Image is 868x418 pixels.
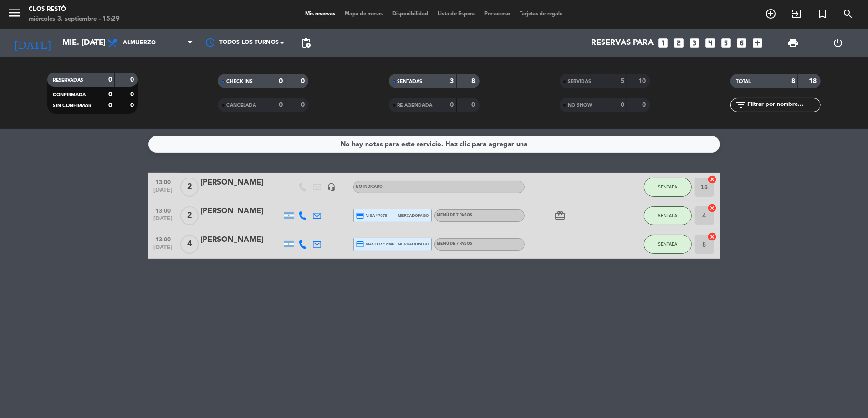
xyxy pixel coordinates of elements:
i: cancel [708,203,717,213]
div: [PERSON_NAME] [201,205,282,218]
span: pending_actions [300,37,312,49]
span: TOTAL [736,79,751,84]
span: mercadopago [398,241,429,247]
i: arrow_drop_down [89,37,100,49]
strong: 0 [301,78,306,84]
span: SENTADA [658,184,677,189]
div: No hay notas para este servicio. Haz clic para agregar una [340,139,528,150]
span: 13:00 [152,233,175,244]
i: looks_5 [720,37,733,49]
span: Disponibilidad [388,11,433,17]
span: Almuerzo [123,40,156,46]
strong: 5 [621,78,624,84]
span: 13:00 [152,176,175,187]
span: print [787,37,799,49]
i: credit_card [356,211,365,220]
i: add_circle_outline [765,8,776,20]
span: Mis reservas [300,11,340,17]
input: Filtrar por nombre... [746,100,820,110]
strong: 0 [108,102,112,109]
span: visa * 7078 [356,211,387,220]
span: SENTADAS [398,79,423,84]
i: looks_4 [705,37,717,49]
i: cancel [708,175,717,184]
i: exit_to_app [791,8,802,20]
i: turned_in_not [817,8,828,20]
span: 2 [180,178,199,197]
strong: 0 [279,102,283,108]
strong: 0 [108,76,112,83]
strong: 0 [471,102,477,108]
span: NO INDICADO [356,185,383,188]
span: MENÚ DE 7 PASOS [437,242,473,246]
span: RESERVADAS [53,78,83,83]
span: SENTADA [658,213,677,218]
span: MENÚ DE 7 PASOS [437,213,473,217]
span: SIN CONFIRMAR [53,104,91,108]
span: [DATE] [152,216,175,227]
i: headset_mic [327,183,336,191]
strong: 0 [301,102,306,108]
span: RE AGENDADA [398,103,433,108]
strong: 0 [621,102,624,108]
strong: 8 [471,78,477,84]
i: search [842,8,854,20]
strong: 3 [450,78,454,84]
i: credit_card [356,240,365,249]
strong: 8 [791,78,795,84]
button: SENTADA [644,235,692,254]
span: Reservas para [592,39,654,48]
span: 2 [180,206,199,225]
button: SENTADA [644,206,692,225]
strong: 0 [130,91,136,98]
i: [DATE] [7,32,58,53]
div: [PERSON_NAME] [201,234,282,246]
span: mercadopago [398,212,429,219]
i: add_box [752,37,764,49]
i: looks_3 [689,37,701,49]
div: LOG OUT [816,29,861,57]
strong: 18 [809,78,818,84]
span: Mapa de mesas [340,11,388,17]
i: menu [7,6,21,20]
span: master * 2946 [356,240,395,249]
strong: 0 [279,78,283,84]
strong: 0 [130,76,136,83]
i: card_giftcard [555,210,566,221]
span: Lista de Espera [433,11,480,17]
strong: 10 [638,78,648,84]
span: SENTADA [658,241,677,247]
div: Clos Restó [29,5,120,14]
span: SERVIDAS [568,79,592,84]
span: 13:00 [152,205,175,216]
span: Pre-acceso [480,11,515,17]
div: miércoles 3. septiembre - 15:29 [29,14,120,24]
span: CONFIRMADA [53,93,86,97]
strong: 0 [642,102,648,108]
i: cancel [708,232,717,241]
i: looks_two [673,37,685,49]
span: CANCELADA [226,103,256,108]
span: 4 [180,235,199,254]
span: NO SHOW [568,103,592,108]
div: [PERSON_NAME] [201,177,282,189]
span: Tarjetas de regalo [515,11,568,17]
i: power_settings_new [833,37,844,49]
button: SENTADA [644,178,692,197]
strong: 0 [450,102,454,108]
span: [DATE] [152,187,175,198]
span: CHECK INS [226,79,253,84]
i: looks_one [657,37,670,49]
i: filter_list [735,99,746,111]
strong: 0 [108,91,112,98]
i: looks_6 [736,37,748,49]
strong: 0 [130,102,136,109]
span: [DATE] [152,244,175,255]
button: menu [7,6,21,23]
